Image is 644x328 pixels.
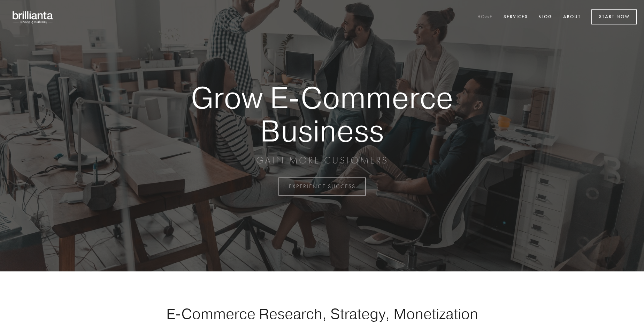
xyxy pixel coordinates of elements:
a: Blog [534,12,557,23]
a: Start Now [591,9,637,24]
strong: Grow E-Commerce Business [167,81,477,147]
a: Services [499,12,532,23]
p: GAIN MORE CUSTOMERS [167,154,477,167]
h1: E-Commerce Research, Strategy, Monetization [144,305,500,322]
a: Home [473,12,497,23]
a: About [559,12,585,23]
img: brillianta - research, strategy, marketing [7,7,59,27]
a: EXPERIENCE SUCCESS [278,177,366,196]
